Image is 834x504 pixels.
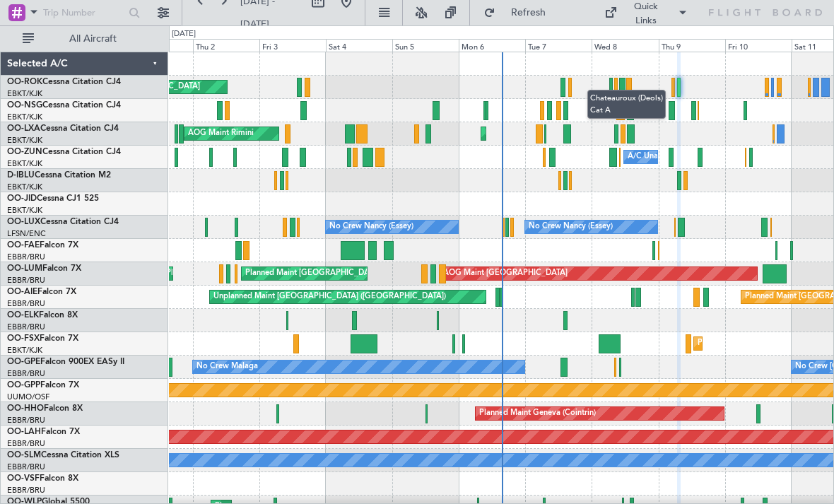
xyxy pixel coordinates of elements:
div: Unplanned Maint [GEOGRAPHIC_DATA] ([GEOGRAPHIC_DATA]) [213,286,446,307]
button: All Aircraft [16,28,153,50]
div: No Crew Malaga [196,356,258,377]
a: EBBR/BRU [7,415,45,426]
div: No Crew Nancy (Essey) [529,216,613,238]
a: EBKT/KJK [7,158,42,169]
div: AOG Maint [GEOGRAPHIC_DATA] [443,263,568,284]
a: EBKT/KJK [7,182,42,192]
div: Planned Maint [GEOGRAPHIC_DATA] ([GEOGRAPHIC_DATA] National) [245,263,501,284]
span: OO-GPE [7,358,40,366]
a: EBBR/BRU [7,275,45,286]
span: OO-VSF [7,474,40,483]
div: Planned Maint Kortrijk-[GEOGRAPHIC_DATA] [485,123,650,144]
span: OO-HHO [7,404,44,413]
div: Thu 2 [193,39,259,52]
span: OO-JID [7,194,37,203]
span: All Aircraft [37,34,149,44]
a: LFSN/ENC [7,228,46,239]
a: EBBR/BRU [7,252,45,262]
a: OO-NSGCessna Citation CJ4 [7,101,121,110]
a: OO-ELKFalcon 8X [7,311,78,320]
a: EBBR/BRU [7,368,45,379]
span: OO-GPP [7,381,40,389]
span: OO-ELK [7,311,39,320]
span: OO-FSX [7,334,40,343]
a: EBKT/KJK [7,205,42,216]
span: OO-ROK [7,78,42,86]
span: OO-NSG [7,101,42,110]
div: Tue 7 [525,39,592,52]
input: Trip Number [43,2,124,23]
div: [DATE] [172,28,196,40]
span: OO-ZUN [7,148,42,156]
a: EBBR/BRU [7,462,45,472]
a: OO-LXACessna Citation CJ4 [7,124,119,133]
a: UUMO/OSF [7,392,49,402]
a: EBKT/KJK [7,345,42,356]
div: Sat 4 [326,39,392,52]
span: Refresh [498,8,558,18]
a: OO-VSFFalcon 8X [7,474,78,483]
a: OO-LUMFalcon 7X [7,264,81,273]
a: OO-LAHFalcon 7X [7,428,80,436]
a: OO-ROKCessna Citation CJ4 [7,78,121,86]
div: Planned Maint Geneva (Cointrin) [479,403,596,424]
span: OO-FAE [7,241,40,250]
span: OO-LUX [7,218,40,226]
span: OO-LUM [7,264,42,273]
a: OO-ZUNCessna Citation CJ4 [7,148,121,156]
span: OO-LAH [7,428,41,436]
span: OO-SLM [7,451,41,459]
div: Chateauroux (Deols) Cat A [587,90,666,119]
span: OO-LXA [7,124,40,133]
a: EBKT/KJK [7,135,42,146]
div: No Crew Nancy (Essey) [329,216,413,238]
div: Thu 9 [659,39,725,52]
span: OO-AIE [7,288,37,296]
a: EBBR/BRU [7,298,45,309]
a: OO-GPEFalcon 900EX EASy II [7,358,124,366]
a: OO-AIEFalcon 7X [7,288,76,296]
div: Sun 5 [392,39,459,52]
a: EBKT/KJK [7,88,42,99]
a: OO-SLMCessna Citation XLS [7,451,119,459]
a: EBKT/KJK [7,112,42,122]
div: Fri 10 [725,39,792,52]
a: OO-FSXFalcon 7X [7,334,78,343]
a: OO-GPPFalcon 7X [7,381,79,389]
div: Fri 3 [259,39,326,52]
a: OO-HHOFalcon 8X [7,404,83,413]
span: D-IBLU [7,171,35,180]
a: EBBR/BRU [7,438,45,449]
a: OO-JIDCessna CJ1 525 [7,194,99,203]
a: D-IBLUCessna Citation M2 [7,171,111,180]
a: EBBR/BRU [7,322,45,332]
div: AOG Maint Rimini [188,123,254,144]
a: OO-FAEFalcon 7X [7,241,78,250]
div: Mon 6 [459,39,525,52]
a: EBBR/BRU [7,485,45,496]
div: Wed 8 [592,39,658,52]
a: OO-LUXCessna Citation CJ4 [7,218,119,226]
button: Refresh [477,1,562,24]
